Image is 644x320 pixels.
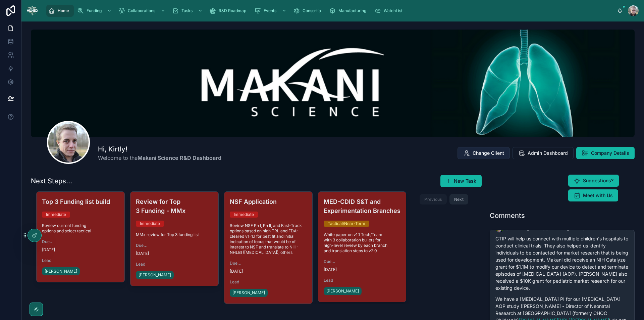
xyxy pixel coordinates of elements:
div: Immediate [234,212,254,218]
span: Events [264,8,276,13]
a: Tasks [170,5,206,17]
span: Due... [324,259,401,264]
img: App logo [27,5,38,16]
span: Review current funding options and select tactical [42,223,119,234]
span: Lead [324,278,401,283]
span: Lead [136,262,213,267]
button: New Task [440,175,482,187]
span: [PERSON_NAME] [139,272,171,278]
span: Tasks [181,8,193,13]
span: Change Client [473,150,504,156]
button: Meet with Us [568,189,618,201]
p: [DATE] [230,269,243,274]
span: Meet with Us [583,192,613,199]
button: Admin Dashboard [513,147,574,159]
a: WatchList [372,5,407,17]
p: [DATE] [136,251,149,256]
a: Top 3 Funding list buildImmediateReview current funding options and select tacticalDue...[DATE]Le... [36,191,125,282]
h4: Top 3 Funding list build [42,197,119,206]
p: CTIP will help us connect with multiple children's hospitals to conduct clinical trials. They als... [495,235,629,291]
h1: Hi, Kirtly! [98,144,221,154]
span: Company Details [591,150,629,156]
h4: Review for Top 3 Funding - MMx [136,197,213,215]
span: White paper on v1.1 Tech/Team with 3 collaboration bullets for high-level review by each branch a... [324,232,401,254]
a: MED-CDID S&T and Experimentation BranchesTactical/Near-TermWhite paper on v1.1 Tech/Team with 3 c... [318,191,407,302]
a: Manufacturing [327,5,371,17]
span: Manufacturing [338,8,366,13]
h1: Next Steps... [31,176,72,186]
span: Due... [230,261,307,266]
span: Suggestions? [583,177,613,184]
span: Home [58,8,69,13]
a: NSF ApplicationImmediateReview NSF Ph I, Ph II, and Fast-Track options based on high TRL and FDA-... [224,191,313,304]
span: Review NSF Ph I, Ph II, and Fast-Track options based on high TRL and FDA-cleared v1-1.1 for best ... [230,223,307,255]
button: Company Details [576,147,635,159]
div: Immediate [140,221,160,227]
span: Due... [42,239,119,244]
span: Lead [230,279,307,285]
button: Next [449,194,468,204]
span: Welcome to the [98,154,221,162]
div: scrollable content [43,3,617,18]
h1: Comments [490,211,525,220]
strong: Makani Science R&D Dashboard [138,154,221,161]
span: Admin Dashboard [528,150,568,156]
span: [PERSON_NAME] [326,288,359,294]
div: Tactical/Near-Term [328,221,365,227]
span: Due... [136,243,213,248]
span: Collaborations [128,8,155,13]
a: R&D Roadmap [207,5,251,17]
span: [PERSON_NAME] [232,290,265,295]
p: [DATE] [42,247,55,253]
span: R&D Roadmap [219,8,246,13]
p: [DATE] [324,267,337,272]
span: Funding [87,8,102,13]
a: Consortia [291,5,326,17]
a: Funding [75,5,115,17]
a: Home [46,5,74,17]
span: WatchList [384,8,402,13]
span: [PERSON_NAME] [45,269,77,274]
a: Events [252,5,290,17]
h4: MED-CDID S&T and Experimentation Branches [324,197,401,215]
a: Review for Top 3 Funding - MMxImmediateMMx review for Top 3 funding listDue...[DATE]Lead[PERSON_N... [130,191,219,286]
a: Collaborations [116,5,169,17]
span: Consortia [303,8,321,13]
h4: NSF Application [230,197,307,206]
span: MMx review for Top 3 funding list [136,232,213,237]
button: Change Client [458,147,510,159]
span: Lead [42,258,119,263]
button: Suggestions? [568,175,619,187]
div: Immediate [46,212,66,218]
